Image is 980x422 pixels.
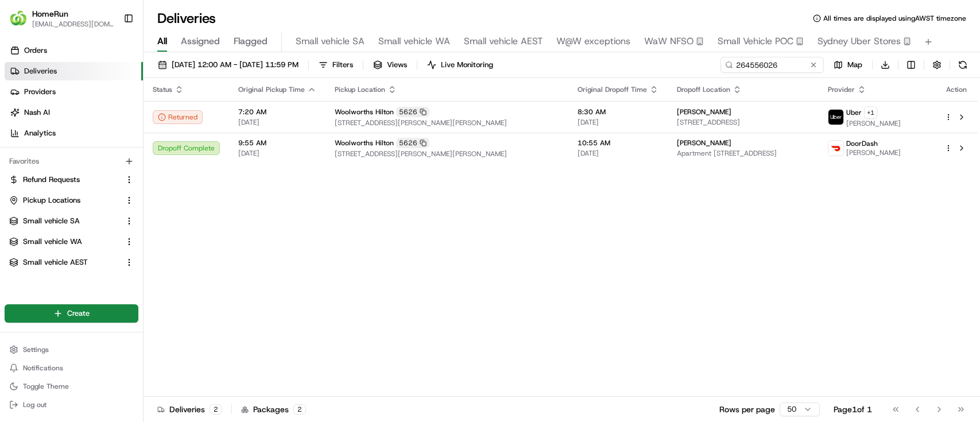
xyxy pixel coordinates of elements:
div: 2 [210,404,222,415]
input: Type to search [721,57,824,73]
span: Views [387,60,407,70]
span: Woolworths Hilton [335,138,394,148]
button: +1 [864,106,877,119]
span: Small Vehicle POC [718,34,793,48]
button: Pickup Locations [5,191,138,210]
img: doordash_logo_v2.png [828,141,843,156]
button: Refresh [955,57,971,73]
span: [STREET_ADDRESS][PERSON_NAME][PERSON_NAME] [335,149,559,158]
span: W@W exceptions [556,34,630,48]
span: [PERSON_NAME] [846,148,901,157]
span: Map [847,60,862,70]
div: Deliveries [157,404,222,415]
span: Woolworths Hilton [335,107,394,117]
button: HomeRun [32,8,68,20]
button: Toggle Theme [5,378,138,394]
span: Settings [23,345,49,354]
span: [PERSON_NAME] [846,119,901,128]
span: Pickup Location [335,85,385,94]
div: 5626 [396,107,429,117]
span: Nash AI [24,107,50,118]
button: Live Monitoring [422,57,498,73]
a: Analytics [5,124,143,142]
span: Providers [24,87,56,97]
span: Assigned [181,34,220,48]
span: [DATE] [238,149,316,158]
span: All [157,34,167,48]
a: Pickup Locations [9,195,120,206]
a: Small vehicle AEST [9,257,120,268]
span: Live Monitoring [441,60,493,70]
span: Orders [24,45,47,56]
span: [PERSON_NAME] [677,138,731,148]
span: [DATE] [238,118,316,127]
img: HomeRun [9,9,28,28]
button: Refund Requests [5,171,138,189]
button: Small vehicle SA [5,212,138,230]
span: Apartment [STREET_ADDRESS] [677,149,809,158]
span: [PERSON_NAME] [677,107,731,117]
span: 9:55 AM [238,138,316,148]
span: Small vehicle WA [378,34,450,48]
span: Log out [23,400,47,409]
button: Returned [153,110,203,124]
span: [STREET_ADDRESS][PERSON_NAME][PERSON_NAME] [335,118,559,127]
span: DoorDash [846,139,878,148]
div: Page 1 of 1 [834,404,872,415]
button: HomeRunHomeRun[EMAIL_ADDRESS][DOMAIN_NAME] [5,5,119,32]
span: WaW NFSO [644,34,694,48]
span: Notifications [23,363,63,373]
span: Analytics [24,128,56,138]
button: Create [5,304,138,323]
a: Nash AI [5,103,143,122]
div: Action [944,85,969,94]
span: Dropoff Location [677,85,730,94]
button: Small vehicle AEST [5,253,138,272]
button: Small vehicle WA [5,233,138,251]
span: Uber [846,108,862,117]
h1: Deliveries [157,9,216,28]
button: [EMAIL_ADDRESS][DOMAIN_NAME] [32,20,114,29]
span: Small vehicle SA [23,216,80,226]
span: Original Pickup Time [238,85,305,94]
span: [DATE] [578,149,659,158]
span: Refund Requests [23,175,80,185]
a: Providers [5,83,143,101]
span: All times are displayed using AWST timezone [823,14,966,23]
span: Sydney Uber Stores [818,34,901,48]
a: Deliveries [5,62,143,80]
button: Views [368,57,412,73]
span: Small vehicle SA [296,34,365,48]
span: Flagged [234,34,268,48]
button: [DATE] 12:00 AM - [DATE] 11:59 PM [153,57,304,73]
span: Deliveries [24,66,57,76]
span: Filters [332,60,353,70]
div: Favorites [5,152,138,171]
button: Settings [5,342,138,358]
div: Packages [241,404,306,415]
span: 7:20 AM [238,107,316,117]
button: Map [828,57,867,73]
a: Refund Requests [9,175,120,185]
p: Rows per page [719,404,775,415]
span: Original Dropoff Time [578,85,647,94]
a: Small vehicle WA [9,237,120,247]
span: [DATE] 12:00 AM - [DATE] 11:59 PM [172,60,299,70]
span: [DATE] [578,118,659,127]
img: uber-new-logo.jpeg [828,110,843,125]
span: Small vehicle WA [23,237,82,247]
span: Pickup Locations [23,195,80,206]
span: 10:55 AM [578,138,659,148]
a: Orders [5,41,143,60]
span: Small vehicle AEST [464,34,543,48]
span: Create [67,308,90,319]
div: 5626 [396,138,429,148]
button: Filters [313,57,358,73]
span: Toggle Theme [23,382,69,391]
div: 2 [293,404,306,415]
span: 8:30 AM [578,107,659,117]
span: Status [153,85,172,94]
button: Notifications [5,360,138,376]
